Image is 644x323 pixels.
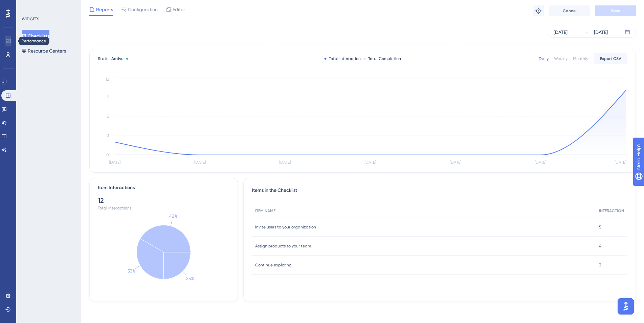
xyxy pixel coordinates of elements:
span: ITEM NAME [255,208,275,214]
tspan: [DATE] [279,160,291,165]
tspan: 6 [107,114,109,119]
span: Save [611,8,620,14]
text: 33% [128,268,135,274]
button: Save [595,5,636,16]
span: Status: [98,56,124,61]
tspan: 12 [106,77,109,82]
span: Reports [96,5,113,14]
button: Export CSV [594,53,627,64]
div: 12 [98,196,229,205]
span: 4 [599,243,601,249]
span: Configuration [128,5,158,14]
span: Active [111,56,124,61]
div: Total Completion [363,56,401,61]
span: 3 [599,262,601,268]
tspan: [DATE] [194,160,206,165]
tspan: [DATE] [364,160,376,165]
button: Resource Centers [22,45,66,57]
tspan: [DATE] [109,160,120,165]
tspan: 9 [107,95,109,99]
span: Export CSV [600,56,621,61]
button: Checklists [22,30,49,42]
div: [DATE] [554,28,568,36]
div: Item Interactions [98,184,135,192]
div: Total Interaction [324,56,361,61]
text: 42% [169,214,177,219]
span: Invite users to your organization [255,224,316,230]
span: Items in the Checklist [252,186,297,199]
span: 5 [599,224,601,230]
tspan: 3 [107,133,109,138]
div: WIDGETS [22,16,39,22]
tspan: [DATE] [450,160,461,165]
span: Editor [173,5,185,14]
tspan: [DATE] [615,160,626,165]
div: Weekly [554,56,568,61]
tspan: 0 [106,153,109,157]
span: Cancel [563,8,577,14]
div: Monthly [573,56,588,61]
div: [DATE] [594,28,608,36]
span: Continue exploring [255,262,292,268]
div: Daily [539,56,549,61]
iframe: UserGuiding AI Assistant Launcher [616,296,636,317]
tspan: [DATE] [535,160,546,165]
span: Assign products to your team [255,243,311,249]
span: INTERACTION [599,208,624,214]
span: Need Help? [16,2,42,10]
button: Cancel [549,5,590,16]
text: 25% [186,276,194,281]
